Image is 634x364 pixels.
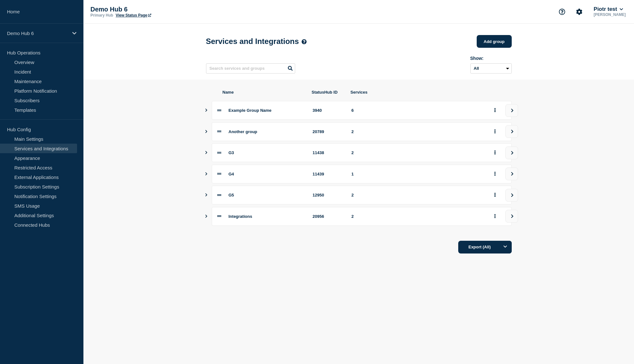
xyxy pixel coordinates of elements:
span: StatusHub ID [312,90,343,95]
span: Name [223,90,304,95]
button: Show services [205,165,208,183]
div: Show: [470,56,512,61]
div: 1 [352,172,483,176]
div: 11438 [313,150,344,155]
span: G3 [229,150,234,155]
a: View Status Page [116,13,151,18]
select: Archived [470,63,512,74]
button: Add group [477,35,512,48]
div: 11439 [313,172,344,176]
span: Another group [229,129,257,134]
button: group actions [491,169,499,179]
button: group actions [491,127,499,137]
p: [PERSON_NAME] [592,12,627,17]
div: 2 [352,129,483,134]
button: view group [505,168,518,180]
button: Show services [205,207,208,226]
div: 20789 [313,129,344,134]
button: view group [505,125,518,138]
button: view group [505,189,518,202]
div: 2 [352,193,483,197]
button: Options [499,241,512,253]
button: view group [505,146,518,159]
div: 2 [352,214,483,219]
h1: Services and Integrations [206,37,307,46]
div: 20956 [313,214,344,219]
span: Services [351,90,484,95]
button: Export (All) [458,241,512,253]
button: group actions [491,190,499,200]
div: 12950 [313,193,344,197]
button: view group [505,104,518,117]
button: view group [505,210,518,223]
p: Primary Hub [90,13,113,18]
div: 3940 [313,108,344,113]
button: group actions [491,148,499,158]
div: 6 [352,108,483,113]
button: Show services [205,101,208,120]
span: G5 [229,193,234,197]
span: Integrations [229,214,252,219]
button: group actions [491,105,499,115]
button: Account settings [573,5,586,18]
span: G4 [229,172,234,176]
button: Show services [205,143,208,162]
button: Support [555,5,569,18]
input: Search services and groups [206,63,295,74]
p: Demo Hub 6 [90,6,218,13]
button: group actions [491,211,499,221]
div: 2 [352,150,483,155]
span: Example Group Name [229,108,272,113]
button: Show services [205,186,208,204]
button: Piotr test [592,6,624,12]
p: Demo Hub 6 [7,31,68,36]
button: Show services [205,122,208,141]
